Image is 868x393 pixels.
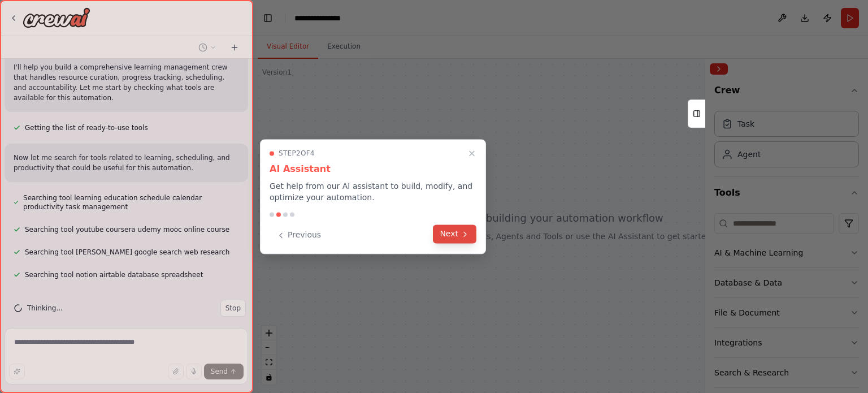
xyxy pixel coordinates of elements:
h3: AI Assistant [270,162,476,176]
button: Hide left sidebar [260,10,276,26]
p: Get help from our AI assistant to build, modify, and optimize your automation. [270,180,476,203]
button: Next [433,224,476,243]
button: Previous [270,226,328,244]
button: Close walkthrough [465,146,479,160]
span: Step 2 of 4 [279,149,315,158]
